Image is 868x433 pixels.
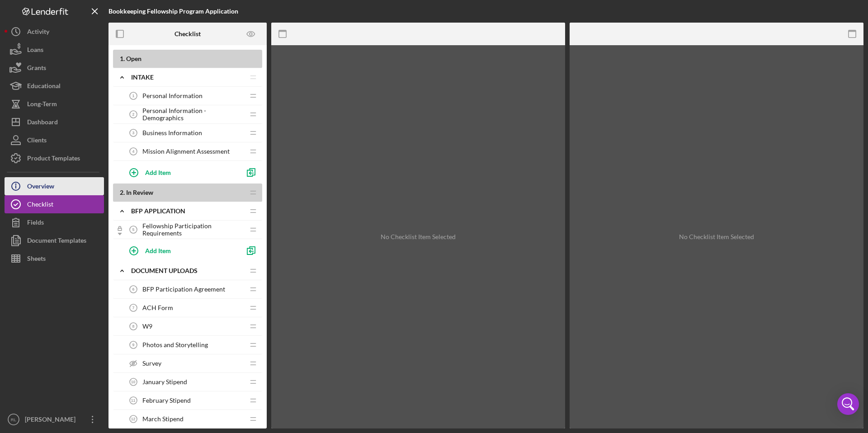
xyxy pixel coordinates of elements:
[27,195,53,216] div: Checklist
[27,213,44,234] div: Fields
[142,222,244,237] span: Fellowship Participation Requirements
[145,242,171,259] div: Add Item
[131,398,136,403] tspan: 11
[142,397,191,404] span: February Stipend
[679,233,754,240] div: No Checklist Item Selected
[27,113,58,133] div: Dashboard
[120,188,125,196] span: 2 .
[11,417,17,422] text: RL
[27,59,46,79] div: Grants
[142,341,208,348] span: Photos and Storytelling
[142,415,184,423] span: March Stipend
[142,286,225,293] span: BFP Participation Agreement
[132,131,135,135] tspan: 3
[27,95,57,115] div: Long-Term
[142,378,187,386] span: January Stipend
[23,410,81,431] div: [PERSON_NAME]
[27,23,49,43] div: Activity
[5,410,104,428] button: RL[PERSON_NAME]
[131,207,244,215] div: BFP Application
[5,249,104,268] button: Sheets
[131,267,244,274] div: Document Uploads
[27,41,43,61] div: Loans
[132,306,135,310] tspan: 7
[5,113,104,131] button: Dashboard
[142,148,230,155] span: Mission Alignment Assessment
[5,95,104,113] button: Long-Term
[5,77,104,95] button: Educational
[5,149,104,167] button: Product Templates
[5,231,104,249] button: Document Templates
[142,360,161,367] span: Survey
[241,24,261,44] button: Preview as
[5,59,104,77] button: Grants
[27,149,80,169] div: Product Templates
[120,55,125,62] span: 1 .
[27,131,47,151] div: Clients
[142,92,203,99] span: Personal Information
[27,249,46,270] div: Sheets
[27,77,61,97] div: Educational
[132,227,135,232] tspan: 5
[122,241,240,259] button: Add Item
[5,195,104,213] button: Checklist
[175,30,201,38] b: Checklist
[5,23,104,41] button: Activity
[122,163,240,181] button: Add Item
[5,177,104,195] button: Overview
[108,7,238,15] b: Bookkeeping Fellowship Program Application
[5,131,104,149] button: Clients
[131,74,244,81] div: Intake
[142,107,244,122] span: Personal Information - Demographics
[145,164,171,181] div: Add Item
[5,41,104,59] button: Loans
[27,231,86,252] div: Document Templates
[132,149,135,154] tspan: 4
[142,304,173,311] span: ACH Form
[837,393,859,415] div: Open Intercom Messenger
[132,324,135,329] tspan: 8
[142,129,202,136] span: Business Information
[126,55,142,62] span: Open
[131,417,136,421] tspan: 12
[126,188,153,196] span: In Review
[5,213,104,231] button: Fields
[142,323,152,330] span: W9
[131,380,136,384] tspan: 10
[132,94,135,98] tspan: 1
[132,287,135,292] tspan: 6
[132,112,135,117] tspan: 2
[27,177,54,198] div: Overview
[381,233,456,240] div: No Checklist Item Selected
[132,343,135,347] tspan: 9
